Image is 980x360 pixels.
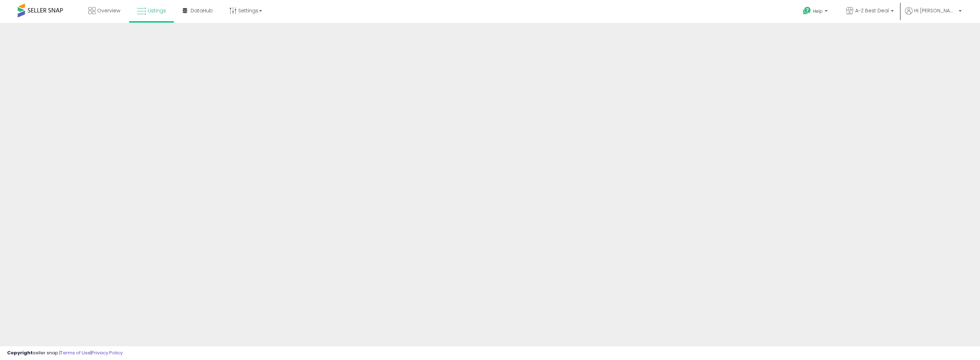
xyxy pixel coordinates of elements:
span: Hi [PERSON_NAME] [914,7,957,14]
i: Get Help [803,6,811,15]
span: DataHub [191,7,213,14]
span: Listings [148,7,166,14]
span: A-Z Best Deal [855,7,889,14]
a: Help [797,1,835,23]
span: Overview [97,7,120,14]
span: Help [813,8,823,14]
a: Hi [PERSON_NAME] [905,7,962,23]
